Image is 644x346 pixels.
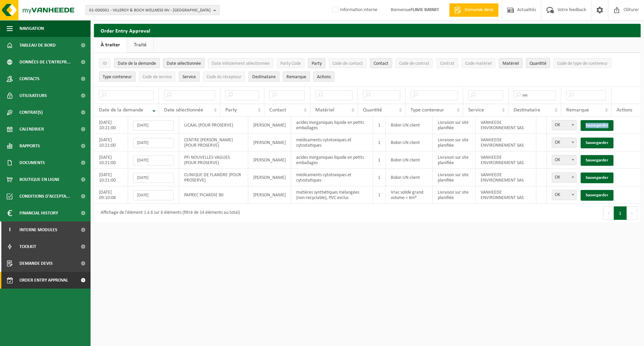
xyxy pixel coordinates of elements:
[462,58,495,68] button: Code matérielCode matériel: Activate to sort
[164,107,203,113] span: Date sélectionnée
[19,121,44,138] span: Calendrier
[99,71,136,82] button: Type conteneurType conteneur: Activate to sort
[19,188,70,205] span: Conditions d'accepta...
[94,116,128,134] td: [DATE] 10:21:00
[315,107,334,113] span: Matériel
[103,61,107,66] span: ID
[557,61,608,66] span: Code de type de conteneur
[286,75,306,80] span: Remarque
[291,151,373,169] td: acides inorganiques liquide en petits emballages
[552,190,577,200] span: OK
[283,71,310,82] button: RemarqueRemarque: Activate to sort
[553,58,611,68] button: Code de type de conteneurCode de type de conteneur: Activate to sort
[94,151,128,169] td: [DATE] 10:21:00
[19,205,58,221] span: Financial History
[386,134,433,151] td: Bidon UN client
[291,134,373,151] td: médicaments cytotoxiques et cytostatiques
[370,58,392,68] button: ContactContact: Activate to sort
[179,71,200,82] button: ServiceService: Activate to sort
[19,87,47,104] span: Utilisateurs
[552,138,576,147] span: OK
[97,207,240,219] div: Affichage de l'élément 1 à 6 sur 6 éléments (filtré de 14 éléments au total)
[411,7,439,12] strong: FLAVIE BAYART
[616,107,632,113] span: Actions
[89,5,211,15] span: 01-000001 - VILLEROY & BOCH WELLNESS NV - [GEOGRAPHIC_DATA]
[179,151,248,169] td: PFI NOUVELLES VAGUES (POUR PROSERVE)
[476,186,536,204] td: VANHEEDE ENVIRONNEMENT SAS
[252,75,276,80] span: Destinataire
[308,58,325,68] button: PartyParty: Activate to sort
[143,75,172,80] span: Code de service
[19,104,43,121] span: Contrat(s)
[99,107,143,113] span: Date de la demande
[436,58,458,68] button: ContratContrat: Activate to sort
[552,173,576,182] span: OK
[476,169,536,186] td: VANHEEDE ENVIRONNEMENT SAS
[581,172,613,183] a: Sauvegarder
[94,24,641,37] h2: Order Entry Approval
[363,107,382,113] span: Quantité
[280,61,301,66] span: Party Code
[94,186,128,204] td: [DATE] 09:10:08
[581,190,613,201] a: Sauvegarder
[530,61,546,66] span: Quantité
[269,107,286,113] span: Contact
[313,71,334,82] button: Actions
[440,61,454,66] span: Contrat
[167,61,201,66] span: Date sélectionnée
[118,61,156,66] span: Date de la demande
[182,75,196,80] span: Service
[248,151,291,169] td: [PERSON_NAME]
[179,116,248,134] td: LICAAL (POUR PROSERVE)
[581,120,613,131] a: Sauvegarder
[627,206,637,220] button: Next
[19,70,40,87] span: Contacts
[411,107,444,113] span: Type conteneur
[94,37,127,53] a: À traiter
[433,151,475,169] td: Livraison sur site planifiée
[386,186,433,204] td: Vrac solide grand volume > 6m³
[514,107,540,113] span: Destinataire
[373,151,386,169] td: 1
[163,58,205,68] button: Date sélectionnéeDate sélectionnée: Activate to sort
[248,186,291,204] td: [PERSON_NAME]
[7,221,13,238] span: I
[19,272,68,289] span: Order entry approval
[526,58,550,68] button: QuantitéQuantité: Activate to sort
[476,134,536,151] td: VANHEEDE ENVIRONNEMENT SAS
[114,58,160,68] button: Date de la demandeDate de la demande: Activate to remove sorting
[94,134,128,151] td: [DATE] 10:21:00
[19,54,71,70] span: Données de l'entrepr...
[19,20,44,37] span: Navigation
[291,116,373,134] td: acides inorganiques liquide en petits emballages
[552,120,577,130] span: OK
[19,171,60,188] span: Boutique en ligne
[395,58,433,68] button: Code de contratCode de contrat: Activate to sort
[212,61,270,66] span: Date initialement sélectionnée
[386,169,433,186] td: Bidon UN client
[19,138,40,154] span: Rapports
[581,155,613,166] a: Sauvegarder
[331,5,377,15] label: Information interne
[329,58,367,68] button: Code de contactCode de contact: Activate to sort
[552,155,577,165] span: OK
[614,206,627,220] button: 1
[603,206,614,220] button: Previous
[99,58,111,68] button: IDID: Activate to sort
[249,71,279,82] button: DestinataireDestinataire : Activate to sort
[386,151,433,169] td: Bidon UN client
[203,71,245,82] button: Code du récepteurCode du récepteur: Activate to sort
[374,61,388,66] span: Contact
[502,61,519,66] span: Matériel
[581,138,613,148] a: Sauvegarder
[291,186,373,204] td: matières synthétiques mélangées (non-recyclable), PVC exclus
[208,58,273,68] button: Date initialement sélectionnéeDate initialement sélectionnée: Activate to sort
[552,138,577,148] span: OK
[19,221,57,238] span: Interne modules
[248,134,291,151] td: [PERSON_NAME]
[463,7,495,13] span: Demande devis
[433,186,475,204] td: Livraison sur site planifiée
[433,116,475,134] td: Livraison sur site planifiée
[433,169,475,186] td: Livraison sur site planifiée
[103,75,132,80] span: Type conteneur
